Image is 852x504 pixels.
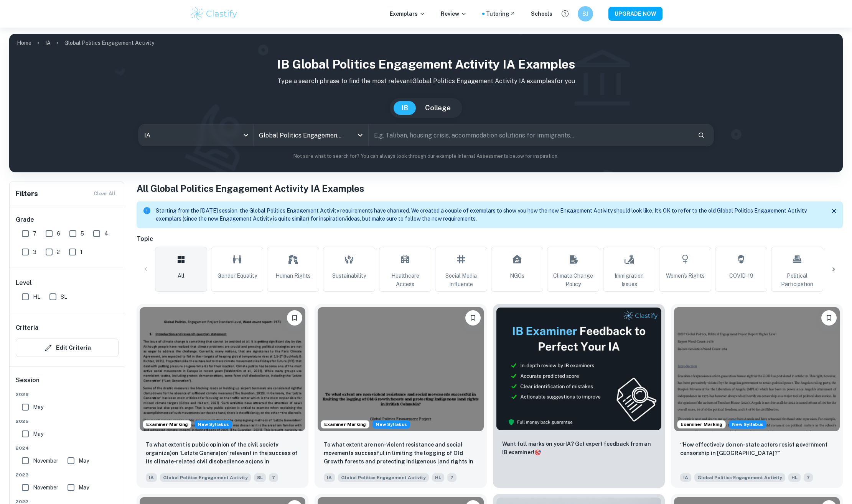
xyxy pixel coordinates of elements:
[369,124,692,146] input: E.g. Taliban, housing crisis, accommodation solutions for immigrants...
[33,248,36,256] span: 3
[821,310,837,326] button: Bookmark
[695,129,708,142] button: Search
[33,457,58,465] span: November
[16,445,119,452] span: 2024
[15,77,837,86] p: Type a search phrase to find the most relevant Global Politics Engagement Activity IA examples fo...
[534,449,541,455] span: 🎯
[674,307,840,431] img: Global Politics Engagement Activity IA example thumbnail: “How effectively do non-state actors res
[372,420,410,429] div: Starting from the May 2026 session, the Global Politics Engagement Activity requirements have cha...
[57,229,60,238] span: 6
[33,403,43,411] span: May
[16,418,119,425] span: 2025
[64,39,154,47] p: Global Politics Engagement Activity
[81,229,84,238] span: 5
[465,310,481,326] button: Bookmark
[33,229,36,238] span: 7
[17,38,31,48] a: Home
[16,339,119,357] button: Edit Criteria
[156,207,822,223] p: Starting from the [DATE] session, the Global Politics Engagement Activity requirements have chang...
[729,420,766,429] div: Starting from the May 2026 session, the Global Politics Engagement Activity requirements have cha...
[15,152,837,160] p: Not sure what to search for? You can always look through our example Internal Assessments below f...
[338,473,429,482] span: Global Politics Engagement Activity
[16,471,119,478] span: 2023
[16,391,119,398] span: 2026
[493,304,665,488] a: ThumbnailWant full marks on yourIA? Get expert feedback from an IB examiner!
[318,307,483,431] img: Global Politics Engagement Activity IA example thumbnail: To what extent are non-violent resistanc
[143,421,191,428] span: Examiner Marking
[677,421,725,428] span: Examiner Marking
[140,307,305,431] img: Global Politics Engagement Activity IA example thumbnail: To what extent is public opinion of the
[190,6,239,21] img: Clastify logo
[146,440,299,466] p: To what extent is public opinion of the civil society organiza)on ‘Letzte Genera)on’ relevant in ...
[680,473,691,482] span: IA
[16,215,119,224] h6: Grade
[178,272,185,280] span: All
[146,473,157,482] span: IA
[269,473,278,482] span: 7
[729,272,753,280] span: COVID-19
[680,440,834,457] p: “How effectively do non-state actors resist government censorship in Angola?”
[321,421,369,428] span: Examiner Marking
[486,10,516,18] a: Tutoring
[254,473,266,482] span: SL
[16,188,38,199] h6: Filters
[606,272,652,288] span: Immigration Issues
[775,272,820,288] span: Political Participation
[438,272,484,288] span: Social Media Influence
[33,430,43,438] span: May
[57,248,60,256] span: 2
[324,440,477,466] p: To what extent are non-violent resistance and social movements successful in limiting the logging...
[275,272,311,280] span: Human Rights
[729,420,766,429] span: New Syllabus
[45,38,51,48] a: IA
[137,234,843,244] h6: Topic
[9,34,843,172] img: profile cover
[33,483,58,492] span: November
[315,304,486,488] a: Examiner MarkingStarting from the May 2026 session, the Global Politics Engagement Activity requi...
[194,420,232,429] span: New Syllabus
[432,473,444,482] span: HL
[137,182,843,195] h1: All Global Politics Engagement Activity IA Examples
[137,304,308,488] a: Examiner MarkingStarting from the May 2026 session, the Global Politics Engagement Activity requi...
[61,293,67,301] span: SL
[139,124,253,146] div: IA
[287,310,302,326] button: Bookmark
[828,205,840,217] button: Close
[218,272,257,280] span: Gender Equality
[550,272,596,288] span: Climate Change Policy
[441,10,467,18] p: Review
[194,420,232,429] div: Starting from the May 2026 session, the Global Politics Engagement Activity requirements have cha...
[671,304,843,488] a: Examiner MarkingStarting from the May 2026 session, the Global Politics Engagement Activity requi...
[79,457,89,465] span: May
[372,420,410,429] span: New Syllabus
[390,10,425,18] p: Exemplars
[382,272,428,288] span: Healthcare Access
[160,473,251,482] span: Global Politics Engagement Activity
[578,6,593,21] button: SJ
[16,323,38,332] h6: Criteria
[417,101,458,115] button: College
[324,473,335,482] span: IA
[804,473,813,482] span: 7
[355,130,366,141] button: Open
[16,376,119,391] h6: Session
[447,473,456,482] span: 7
[559,7,572,20] button: Help and Feedback
[788,473,801,482] span: HL
[104,229,108,238] span: 4
[394,101,416,115] button: IB
[496,307,662,430] img: Thumbnail
[531,10,552,18] a: Schools
[33,293,40,301] span: HL
[510,272,524,280] span: NGOs
[16,278,119,288] h6: Level
[666,272,705,280] span: Women's Rights
[694,473,785,482] span: Global Politics Engagement Activity
[608,7,662,21] button: UPGRADE NOW
[581,10,590,18] h6: SJ
[15,55,837,74] h1: IB Global Politics Engagement Activity IA examples
[502,440,656,457] p: Want full marks on your IA ? Get expert feedback from an IB examiner!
